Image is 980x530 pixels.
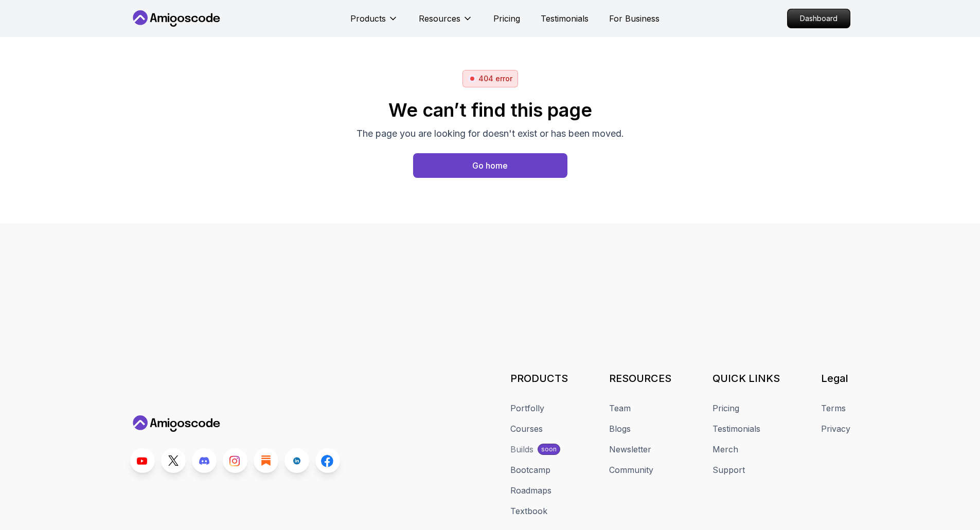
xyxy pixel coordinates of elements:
[787,9,850,28] a: Dashboard
[478,74,512,84] p: 404 error
[472,159,508,172] div: Go home
[609,402,631,414] a: Team
[609,371,671,386] h3: RESOURCES
[510,484,551,497] a: Roadmaps
[510,464,550,476] a: Bootcamp
[130,448,155,473] a: Youtube link
[413,153,567,178] a: Home page
[315,448,340,473] a: Facebook link
[712,402,739,414] a: Pricing
[712,443,738,455] a: Merch
[541,445,557,453] p: soon
[357,126,624,141] p: The page you are looking for doesn't exist or has been moved.
[357,100,624,120] h2: We can’t find this page
[541,12,589,25] a: Testimonials
[609,423,631,435] a: Blogs
[350,12,398,33] button: Products
[821,371,850,386] h3: Legal
[350,12,386,25] p: Products
[493,12,520,25] a: Pricing
[712,464,745,476] a: Support
[510,402,544,414] a: Portfolly
[510,423,543,435] a: Courses
[788,9,850,28] p: Dashboard
[254,448,278,473] a: Blog link
[419,12,473,33] button: Resources
[609,443,651,455] a: Newsletter
[712,371,780,386] h3: QUICK LINKS
[223,448,247,473] a: Instagram link
[712,423,760,435] a: Testimonials
[413,153,567,178] button: Go home
[510,371,568,386] h3: PRODUCTS
[609,464,653,476] a: Community
[821,423,850,435] a: Privacy
[284,448,309,473] a: LinkedIn link
[192,448,217,473] a: Discord link
[510,505,547,517] a: Textbook
[821,402,846,414] a: Terms
[510,443,533,455] div: Builds
[419,12,460,25] p: Resources
[161,448,186,473] a: Twitter link
[609,12,660,25] a: For Business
